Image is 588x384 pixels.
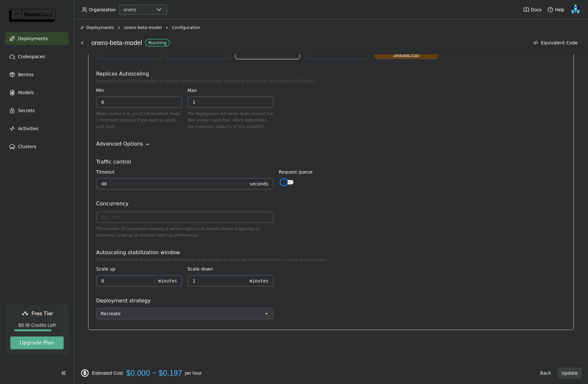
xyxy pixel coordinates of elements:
a: Docs [523,6,541,13]
span: $0.000 ~ $0.197 [126,369,182,378]
button: Equivalent Code [529,37,582,49]
input: Not set [97,212,273,222]
span: Bentos [18,71,33,78]
img: Darko Petrovic [571,5,580,14]
div: Request queue [279,168,312,175]
div: Help [547,6,565,13]
a: Clusters [5,140,69,153]
button: Upgrade Plan [10,336,64,349]
div: Replicas Autoscaling [96,70,149,78]
div: Scale up [96,265,115,272]
div: $8.16 Credits Left [10,322,64,328]
div: onero-beta-model [91,37,526,49]
div: Running [148,40,167,45]
svg: Right [116,25,122,30]
div: The time window that the system waits before executing a scale up and scale down when there is a ... [96,256,566,263]
svg: open [264,311,269,316]
div: Minutes [245,276,268,286]
div: onero [123,6,136,13]
div: Scale down [187,265,213,272]
div: Autoscaling stabilization window [96,249,180,256]
span: Organization [89,7,116,13]
span: onero-beta-model [124,24,162,31]
img: logo [9,9,56,22]
div: Deployments [80,24,114,31]
div: Seconds [245,179,268,189]
div: Estimated Cost: per hour [80,369,534,378]
div: Timeout [96,168,114,175]
div: Min [96,87,104,94]
svg: Down [144,141,151,147]
div: Automatically scale the number of replicas between Min and Max depending on the load and resource... [96,78,566,84]
a: Secrets [5,104,69,117]
a: Codespaces [5,50,69,63]
span: Configuration [172,24,200,31]
div: Traffic control [96,158,131,166]
div: Advanced Options [96,140,143,148]
div: Recreate [101,310,121,317]
div: The number of concurrent requests a service replica can handle before triggering an automatic sca... [96,226,274,238]
a: Activities [5,122,69,135]
span: Free Tier [32,310,53,317]
div: The deployment will never scale beyond the Max amount specified, which determines the maximum cap... [187,111,274,130]
span: Codespaces [18,53,45,60]
nav: Breadcrumbs navigation [80,24,582,31]
span: Models [18,89,34,96]
span: Docs [531,7,541,13]
button: Back [536,367,555,379]
a: Models [5,86,69,99]
a: Upgrade Plan [394,52,420,58]
span: Deployments [86,24,114,31]
div: Concurrency [96,200,129,208]
div: Max [187,87,197,94]
div: Deployment strategy [96,297,151,305]
svg: Right [164,25,169,30]
button: Update [557,367,582,379]
span: Deployments [18,35,48,42]
span: Clusters [18,143,36,150]
span: Help [555,7,565,13]
div: Advanced Options [96,140,566,148]
span: Secrets [18,107,35,114]
a: Bentos [5,68,69,81]
div: When scaled to 0, you'll not be billed. Keep 1 minimum instance if you want to avoid cold start [96,111,182,130]
div: Minutes [154,276,177,286]
a: Free Tier$8.16 Credits LeftUpgrade Plan [5,304,69,354]
span: Activities [18,125,39,132]
a: Deployments [5,32,69,45]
